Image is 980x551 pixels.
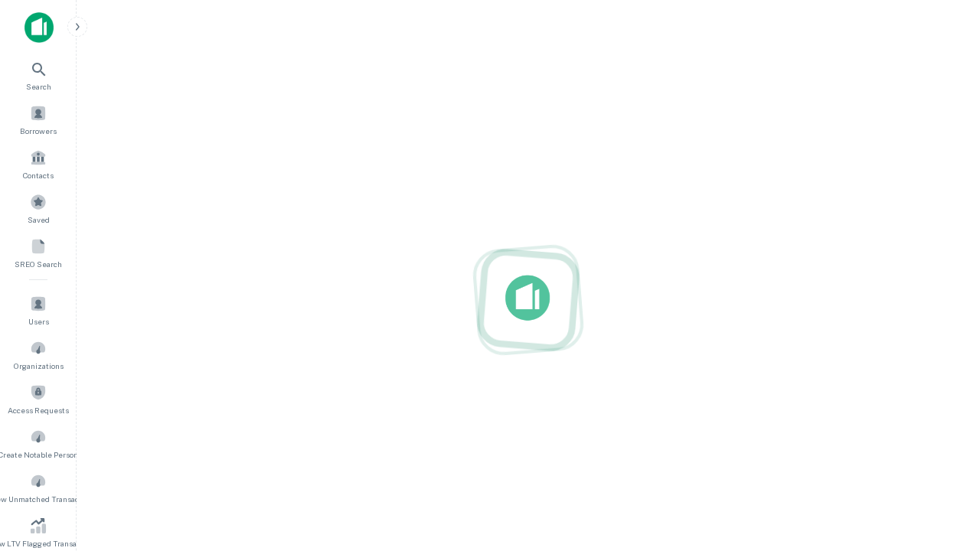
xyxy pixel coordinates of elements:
[8,404,69,416] span: Access Requests
[28,315,49,328] span: Users
[5,378,72,419] a: Access Requests
[5,334,72,375] a: Organizations
[5,99,72,140] a: Borrowers
[15,258,62,270] span: SREO Search
[5,232,72,273] a: SREO Search
[5,422,72,464] a: Create Notable Person
[5,187,72,229] a: Saved
[903,380,980,453] iframe: Chat Widget
[5,289,72,331] a: Users
[14,360,64,372] span: Organizations
[20,125,57,137] span: Borrowers
[23,169,54,181] span: Contacts
[24,12,54,43] img: capitalize-icon.png
[5,143,72,184] a: Contacts
[26,80,51,93] span: Search
[5,54,72,96] a: Search
[5,467,72,508] a: Review Unmatched Transactions
[28,214,50,226] span: Saved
